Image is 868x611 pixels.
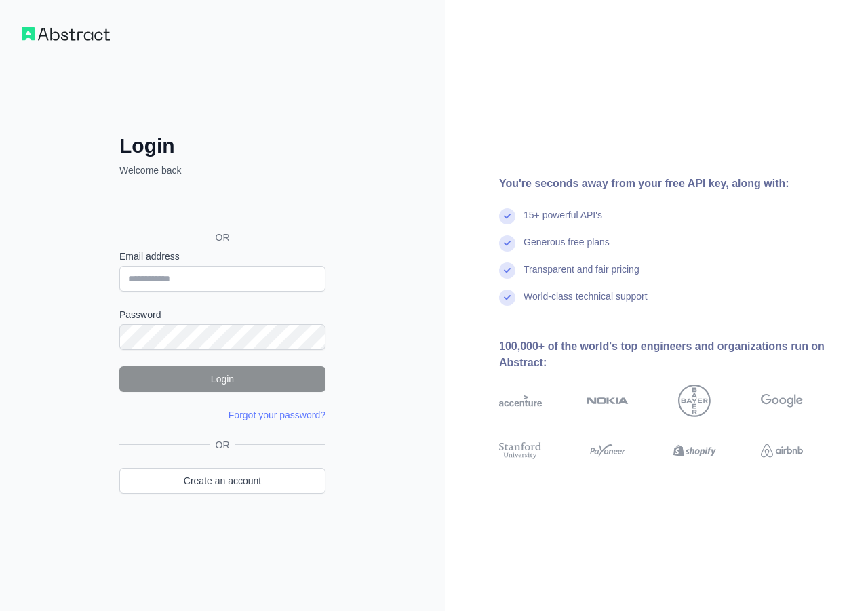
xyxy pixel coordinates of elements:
[119,366,325,392] button: Login
[499,290,515,306] img: check mark
[113,192,330,222] iframe: Sign in with Google Button
[499,262,515,279] img: check mark
[524,235,610,262] div: Generous free plans
[229,410,325,420] a: Forgot your password?
[673,440,716,461] img: shopify
[210,438,235,452] span: OR
[119,250,325,263] label: Email address
[499,176,846,192] div: You're seconds away from your free API key, along with:
[499,208,515,224] img: check mark
[678,385,711,417] img: bayer
[22,27,110,41] img: Workflow
[587,440,629,461] img: payoneer
[205,231,241,244] span: OR
[119,134,325,158] h2: Login
[761,385,804,417] img: google
[499,440,542,461] img: stanford university
[499,235,515,252] img: check mark
[499,385,542,417] img: accenture
[587,385,629,417] img: nokia
[119,163,325,177] p: Welcome back
[761,440,804,461] img: airbnb
[499,338,846,371] div: 100,000+ of the world's top engineers and organizations run on Abstract:
[524,262,639,290] div: Transparent and fair pricing
[119,468,325,494] a: Create an account
[524,290,648,317] div: World-class technical support
[119,308,325,321] label: Password
[524,208,602,235] div: 15+ powerful API's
